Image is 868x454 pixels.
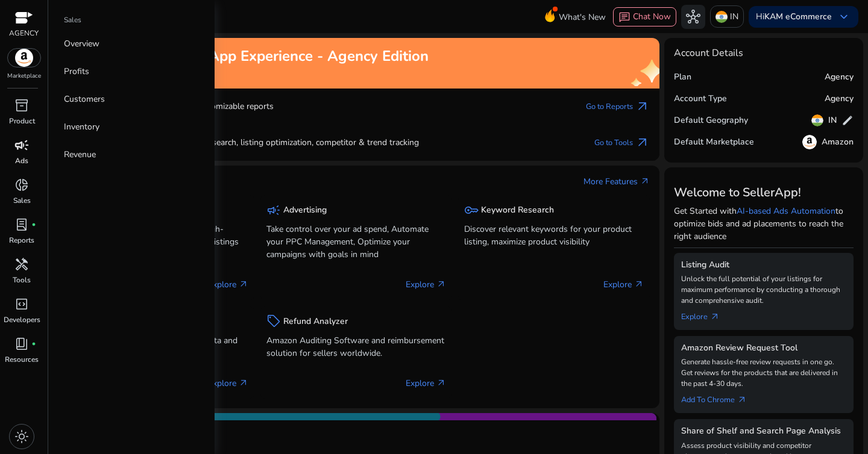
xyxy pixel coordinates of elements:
[14,138,29,152] span: campaign
[13,275,31,285] p: Tools
[618,11,631,23] span: chat
[266,334,446,359] p: Amazon Auditing Software and reimbursement solution for sellers worldwide.
[674,48,854,59] h4: Account Details
[9,235,34,246] p: Reports
[14,297,29,311] span: code_blocks
[481,205,554,216] h5: Keyword Research
[283,317,348,327] h5: Refund Analyzer
[208,377,248,390] p: Explore
[674,94,727,104] h5: Account Type
[756,13,832,21] p: Hi
[7,72,41,81] p: Marketplace
[64,120,99,133] p: Inventory
[730,6,738,27] p: IN
[586,98,650,115] a: Go to Reportsarrow_outward
[436,279,446,289] span: arrow_outward
[64,65,89,78] p: Profits
[14,429,29,444] span: light_mode
[14,217,29,232] span: lab_profile
[64,93,105,105] p: Customers
[464,223,644,248] p: Discover relevant keywords for your product listing, maximize product visibility
[4,314,40,325] p: Developers
[64,37,99,50] p: Overview
[436,378,446,388] span: arrow_outward
[64,14,81,25] p: Sales
[84,136,419,149] p: Keyword research, listing optimization, competitor & trend tracking
[674,205,854,243] p: Get Started with to optimize bids and ad placements to reach the right audience
[266,203,281,217] span: campaign
[5,354,39,365] p: Resources
[737,205,835,217] a: AI-based Ads Automation
[710,312,720,322] span: arrow_outward
[674,72,691,82] h5: Plan
[68,48,429,65] h2: Maximize your SellerApp Experience - Agency Edition
[603,278,644,291] p: Explore
[681,306,729,323] a: Explorearrow_outward
[681,5,705,29] button: hub
[828,116,837,126] h5: IN
[811,114,823,126] img: in.svg
[31,222,36,227] span: fiber_manual_record
[802,135,817,149] img: amazon.svg
[406,377,446,390] p: Explore
[825,94,854,104] h5: Agency
[9,116,35,126] p: Product
[681,389,756,406] a: Add To Chrome
[583,175,650,188] a: More Featuresarrow_outward
[674,185,854,200] h3: Welcome to SellerApp!
[266,314,281,328] span: sell
[14,98,29,113] span: inventory_2
[764,11,832,22] b: KAM eCommerce
[681,356,846,389] p: Generate hassle-free review requests in one go. Get reviews for the products that are delivered i...
[68,67,429,79] h4: Thank you for logging back!
[635,99,650,114] span: arrow_outward
[634,279,644,289] span: arrow_outward
[674,137,754,148] h5: Default Marketplace
[674,116,748,126] h5: Default Geography
[715,11,728,23] img: in.svg
[635,135,650,150] span: arrow_outward
[15,155,28,166] p: Ads
[681,260,846,270] h5: Listing Audit
[681,273,846,306] p: Unlock the full potential of your listings for maximum performance by conducting a thorough and c...
[737,395,747,405] span: arrow_outward
[559,7,606,28] span: What's New
[613,7,676,26] button: chatChat Now
[14,337,29,351] span: book_4
[633,11,671,22] span: Chat Now
[208,278,248,291] p: Explore
[31,341,36,346] span: fiber_manual_record
[283,205,327,216] h5: Advertising
[64,148,96,161] p: Revenue
[14,257,29,272] span: handyman
[9,28,39,39] p: AGENCY
[837,10,851,24] span: keyboard_arrow_down
[822,137,854,148] h5: Amazon
[266,223,446,261] p: Take control over your ad spend, Automate your PPC Management, Optimize your campaigns with goals...
[841,114,854,126] span: edit
[686,10,700,24] span: hub
[464,203,479,217] span: key
[825,72,854,82] h5: Agency
[13,195,31,206] p: Sales
[681,343,846,353] h5: Amazon Review Request Tool
[406,278,446,291] p: Explore
[681,426,846,437] h5: Share of Shelf and Search Page Analysis
[14,178,29,192] span: donut_small
[640,176,650,186] span: arrow_outward
[594,134,650,151] a: Go to Toolsarrow_outward
[239,378,248,388] span: arrow_outward
[239,279,248,289] span: arrow_outward
[8,49,40,67] img: amazon.svg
